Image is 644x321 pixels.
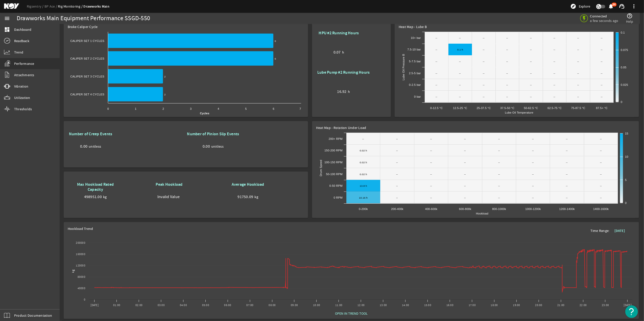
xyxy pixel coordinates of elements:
text: -- [554,84,555,86]
text: 10+ bar [411,36,421,39]
span: h [342,50,344,55]
text: -- [430,196,432,199]
text: -- [506,37,508,39]
text: Lube Oil Temperature [505,111,533,114]
text: 2 [162,107,164,110]
span: Invalid Value [157,194,180,199]
b: Number of Pinion Slip Events [187,131,239,137]
text: Caliper Set 3 Cycles [70,75,104,78]
text: Caliper Set 1 Cycles [70,39,104,42]
mat-icon: support_agent [619,3,625,9]
text: -- [530,95,532,98]
text: 6 [273,107,274,110]
mat-icon: dashboard [4,26,10,33]
span: Vibration [14,84,28,89]
mat-icon: vibration [4,83,10,89]
text: -- [577,60,579,63]
b: Max Hookload Rated Capacity [77,182,114,192]
text: -- [459,95,461,98]
text: 16:00 [446,303,454,307]
text: 0 [621,100,622,103]
text: -- [506,84,508,86]
text: 3 [190,107,192,110]
text: 2 [164,93,166,96]
b: Lube Pump #2 Running Hours [317,70,370,75]
text: -- [498,149,500,152]
span: 16.92 [337,89,347,94]
span: Explore [579,4,590,9]
text: -- [436,60,437,63]
span: Performance [14,61,34,66]
text: 50-100 RPM [326,173,343,176]
text: -- [464,196,466,199]
text: -- [506,95,508,98]
text: 400-600k [425,207,438,210]
text: 50-62.5 °C [524,106,538,110]
text: -- [396,161,398,164]
text: 08:00 [269,303,276,307]
text: -- [601,72,603,75]
text: -- [430,184,432,187]
b: Peak Hookload [156,182,182,187]
text: 37.5-50 °C [500,106,514,110]
text: 7.5-10 bar [408,48,421,51]
text: 0.1 h [457,48,463,51]
text: 01:00 [113,303,120,307]
span: Heat Map - Lube B [399,24,427,29]
text: -- [600,138,602,140]
text: 21:00 [557,303,564,307]
text: -- [362,138,364,140]
text: -- [498,138,500,140]
text: -- [498,196,500,199]
text: 1 [135,107,136,110]
text: -- [483,60,485,63]
text: -- [532,196,534,199]
text: -- [506,48,508,51]
button: more_vert [628,0,640,12]
text: -- [430,138,432,140]
text: -- [464,149,466,152]
text: 0.02 h [360,161,367,164]
mat-icon: explore [570,3,576,9]
text: 600-800k [459,207,471,210]
b: [DATE] [615,228,625,233]
text: 200+ RPM [329,137,343,140]
text: Lube Oil Pressure B [402,54,405,81]
text: -- [600,184,602,187]
text: 12:00 [357,303,365,307]
text: 0.075 [621,48,628,51]
button: OPEN IN TREND TOOL [331,309,372,318]
text: 09:00 [291,303,298,307]
text: -- [530,72,532,75]
span: 0.00 [80,144,87,149]
text: -- [430,149,432,152]
text: -- [396,184,398,187]
text: 75-87.5 °C [571,106,585,110]
text: 0-12.5 °C [430,106,443,110]
text: 19:00 [513,303,520,307]
text: 5-7.5 bar [409,60,421,63]
text: 10 [625,155,628,158]
span: h [348,89,350,94]
text: -- [530,37,532,39]
span: Dashboard [14,27,31,32]
text: 13:00 [380,303,387,307]
text: 0.05 [621,66,627,69]
text: 0 [107,107,109,110]
text: -- [459,72,461,75]
text: -- [566,161,568,164]
text: -- [600,161,602,164]
text: -- [436,37,437,39]
text: 0.02 h [360,149,367,152]
text: -- [483,84,485,86]
span: Product Documentation [14,313,52,318]
text: 02:00 [135,303,142,307]
text: -- [396,149,398,152]
text: 160000 [76,252,86,256]
text: -- [532,184,534,187]
text: -- [436,95,437,98]
text: 13.8 h [360,184,367,187]
text: -- [566,149,568,152]
text: 0.02 h [360,173,367,176]
text: -- [554,48,555,51]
